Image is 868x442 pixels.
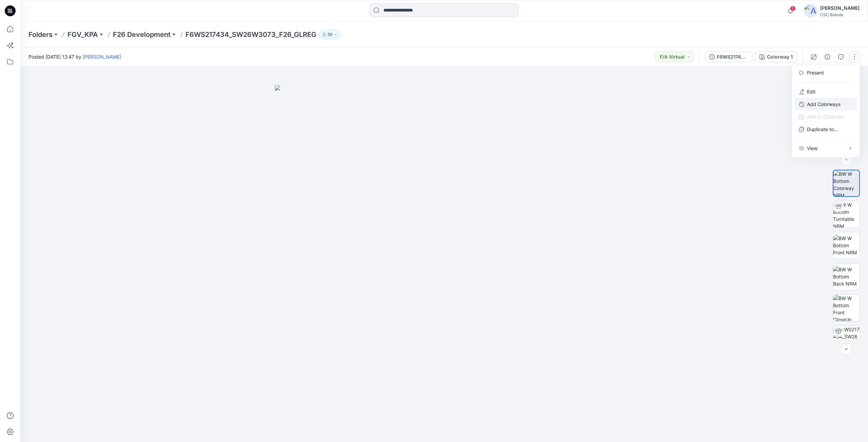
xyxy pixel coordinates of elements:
[185,30,316,39] p: F6WS217434_SW26W3073_F26_GLREG
[833,201,860,228] img: BW W Bottom Turntable NRM
[807,69,824,76] a: Present
[833,170,859,196] img: BW W Bottom Colorway NRM
[717,53,748,61] div: F6WS217434_SW26W3073_F26_GLREG_VFA
[319,30,341,39] button: 55
[820,4,860,12] div: [PERSON_NAME]
[807,88,815,95] a: Edit
[804,4,817,18] img: avatar
[807,126,838,133] p: Duplicate to...
[833,326,860,352] img: F6WS217434_SW26W3073_F26_GLREG_VFA Colorway 1
[328,31,332,38] p: 55
[790,6,795,11] span: 1
[833,295,860,321] img: BW W Bottom Front CloseUp NRM
[67,30,98,39] a: FGV_KPA
[822,51,833,62] button: Details
[807,101,841,108] p: Add Colorways
[28,30,53,39] a: Folders
[833,266,860,287] img: BW W Bottom Back NRM
[767,53,793,61] div: Colorway 1
[755,51,797,62] button: Colorway 1
[820,12,860,17] div: CSC Brands
[705,51,752,62] button: F6WS217434_SW26W3073_F26_GLREG_VFA
[113,30,171,39] a: F26 Development
[28,53,121,60] span: Posted [DATE] 12:47 by
[807,145,817,152] p: View
[833,235,860,256] img: BW W Bottom Front NRM
[83,54,121,60] a: [PERSON_NAME]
